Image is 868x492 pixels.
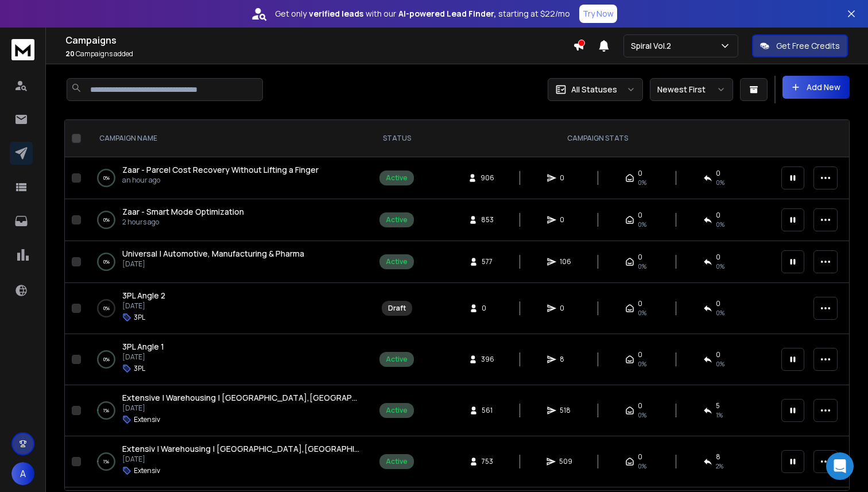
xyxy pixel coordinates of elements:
[134,313,145,322] p: 3PL
[122,392,361,404] a: Extensive | Warehousing | [GEOGRAPHIC_DATA],[GEOGRAPHIC_DATA] | 100-200
[482,257,493,266] span: 577
[86,334,373,385] td: 0%3PL Angle 1[DATE]3PL
[583,8,614,20] p: Try Now
[560,215,571,224] span: 0
[481,215,494,224] span: 853
[122,248,304,259] a: Universal | Automotive, Manufacturing & Pharma
[716,262,724,271] span: 0 %
[638,169,642,178] span: 0
[716,462,723,471] span: 2 %
[638,401,642,410] span: 0
[782,76,850,99] button: Add New
[560,355,571,364] span: 8
[122,352,164,362] p: [DATE]
[11,39,34,60] img: logo
[638,262,646,271] span: 0%
[638,178,646,187] span: 0%
[103,354,110,365] p: 0 %
[65,49,75,59] span: 20
[482,304,493,313] span: 0
[122,443,361,455] a: Extensiv | Warehousing | [GEOGRAPHIC_DATA],[GEOGRAPHIC_DATA] | 10-100
[716,350,720,359] span: 0
[86,436,373,487] td: 1%Extensiv | Warehousing | [GEOGRAPHIC_DATA],[GEOGRAPHIC_DATA] | 10-100[DATE]Extensiv
[716,299,720,308] span: 0
[716,178,724,187] span: 0%
[482,457,493,466] span: 753
[716,410,723,420] span: 1 %
[103,303,110,314] p: 0 %
[560,173,571,183] span: 0
[11,462,34,485] button: A
[134,415,160,424] p: Extensiv
[579,5,617,23] button: Try Now
[388,304,406,313] div: Draft
[386,215,408,224] div: Active
[386,257,408,266] div: Active
[638,359,646,369] span: 0%
[122,164,319,176] a: Zaar - Parcel Cost Recovery Without Lifting a Finger
[122,218,244,227] p: 2 hours ago
[638,220,646,229] span: 0%
[386,173,408,183] div: Active
[716,401,720,410] span: 5
[86,120,373,157] th: CAMPAIGN NAME
[638,462,646,471] span: 0%
[752,34,848,57] button: Get Free Credits
[103,405,109,416] p: 1 %
[309,8,363,20] strong: verified leads
[638,452,642,462] span: 0
[122,176,319,185] p: an hour ago
[638,410,646,420] span: 0%
[103,456,109,467] p: 1 %
[65,33,573,47] h1: Campaigns
[122,341,164,352] a: 3PL Angle 1
[86,283,373,334] td: 0%3PL Angle 2[DATE]3PL
[386,457,408,466] div: Active
[103,172,110,184] p: 0 %
[103,214,110,226] p: 0 %
[482,406,493,415] span: 561
[122,443,421,454] span: Extensiv | Warehousing | [GEOGRAPHIC_DATA],[GEOGRAPHIC_DATA] | 10-100
[650,78,733,101] button: Newest First
[631,40,676,52] p: Spiral Vol.2
[716,169,720,178] span: 0
[122,392,433,403] span: Extensive | Warehousing | [GEOGRAPHIC_DATA],[GEOGRAPHIC_DATA] | 100-200
[638,211,642,220] span: 0
[716,452,720,462] span: 8
[86,157,373,199] td: 0%Zaar - Parcel Cost Recovery Without Lifting a Fingeran hour ago
[716,211,720,220] span: 0
[122,301,165,311] p: [DATE]
[122,455,361,464] p: [DATE]
[122,259,304,269] p: [DATE]
[122,404,361,413] p: [DATE]
[716,220,724,229] span: 0%
[122,206,244,218] a: Zaar - Smart Mode Optimization
[373,120,421,157] th: STATUS
[716,308,724,317] span: 0%
[421,120,774,157] th: CAMPAIGN STATS
[65,49,573,59] p: Campaigns added
[386,355,408,364] div: Active
[826,452,854,480] div: Open Intercom Messenger
[275,8,570,20] p: Get only with our starting at $22/mo
[122,341,164,352] span: 3PL Angle 1
[134,466,160,475] p: Extensiv
[122,290,165,301] a: 3PL Angle 2
[560,257,571,266] span: 106
[571,84,617,95] p: All Statuses
[86,199,373,241] td: 0%Zaar - Smart Mode Optimization2 hours ago
[134,364,145,373] p: 3PL
[386,406,408,415] div: Active
[86,385,373,436] td: 1%Extensive | Warehousing | [GEOGRAPHIC_DATA],[GEOGRAPHIC_DATA] | 100-200[DATE]Extensiv
[638,299,642,308] span: 0
[716,359,724,369] span: 0 %
[103,256,110,268] p: 0 %
[638,350,642,359] span: 0
[560,406,571,415] span: 518
[86,241,373,283] td: 0%Universal | Automotive, Manufacturing & Pharma[DATE]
